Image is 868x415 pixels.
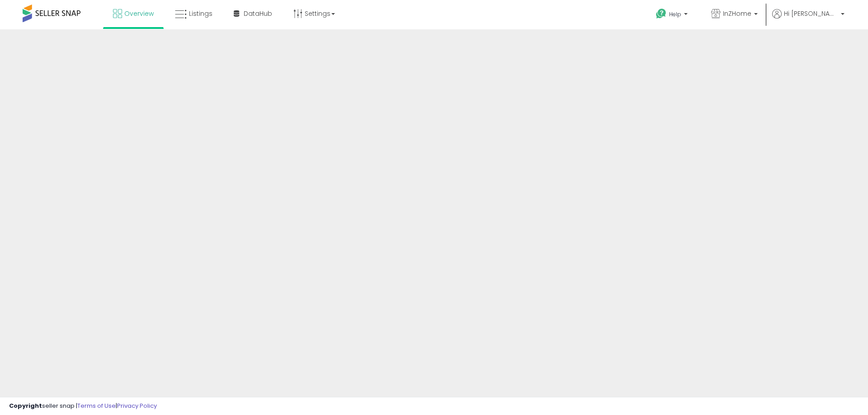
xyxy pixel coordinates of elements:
i: Get Help [656,8,667,19]
div: seller snap | | [9,402,157,410]
span: DataHub [244,9,272,18]
span: InZHome [723,9,751,18]
a: Help [649,1,697,29]
a: Privacy Policy [117,401,157,410]
span: Overview [124,9,154,18]
span: Hi [PERSON_NAME] [784,9,838,18]
span: Help [669,10,681,18]
a: Terms of Use [77,401,116,410]
strong: Copyright [9,401,42,410]
span: Listings [189,9,212,18]
a: Hi [PERSON_NAME] [772,9,844,29]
